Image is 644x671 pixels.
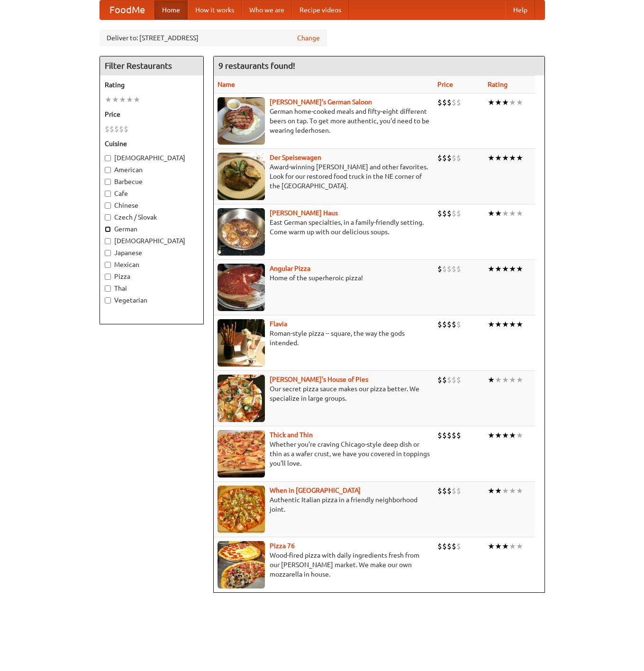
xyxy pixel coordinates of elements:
label: Chinese [105,201,199,210]
a: [PERSON_NAME] Haus [270,209,338,217]
img: kohlhaus.jpg [218,208,265,256]
li: $ [119,124,124,134]
input: Chinese [105,202,111,209]
p: Home of the superheroic pizza! [218,273,430,283]
input: [DEMOGRAPHIC_DATA] [105,238,111,244]
li: ★ [516,153,523,163]
li: $ [442,430,447,441]
img: luigis.jpg [218,375,265,422]
li: ★ [502,264,509,274]
li: $ [452,208,456,219]
li: $ [447,430,452,441]
li: $ [452,375,456,385]
input: Cafe [105,191,111,197]
li: $ [456,264,461,274]
a: Recipe videos [292,0,349,19]
li: $ [437,153,442,163]
label: Thai [105,284,199,293]
label: Barbecue [105,177,199,186]
li: $ [447,97,452,108]
li: $ [456,541,461,552]
a: Flavia [270,320,287,328]
label: Japanese [105,248,199,257]
li: ★ [502,208,509,219]
li: $ [456,153,461,163]
li: $ [437,208,442,219]
img: thick.jpg [218,430,265,478]
a: Angular Pizza [270,265,310,272]
label: Mexican [105,260,199,269]
li: ★ [502,319,509,330]
li: $ [442,208,447,219]
a: Pizza 76 [270,542,295,550]
a: Home [154,0,188,19]
li: ★ [119,94,126,105]
input: German [105,226,111,232]
img: wheninrome.jpg [218,486,265,533]
b: [PERSON_NAME]'s German Saloon [270,98,372,106]
li: ★ [516,375,523,385]
li: $ [452,153,456,163]
li: ★ [516,319,523,330]
b: [PERSON_NAME]'s House of Pies [270,376,368,383]
li: $ [442,375,447,385]
li: ★ [502,375,509,385]
li: $ [442,486,447,496]
li: $ [447,375,452,385]
li: ★ [488,97,495,108]
li: $ [456,319,461,330]
label: Cafe [105,189,199,198]
h4: Filter Restaurants [100,56,203,75]
a: Who we are [242,0,292,19]
li: ★ [488,375,495,385]
li: ★ [495,541,502,552]
li: ★ [495,97,502,108]
a: Der Speisewagen [270,154,321,161]
img: esthers.jpg [218,97,265,145]
li: $ [447,153,452,163]
p: Roman-style pizza -- square, the way the gods intended. [218,329,430,348]
label: Pizza [105,272,199,281]
p: Award-winning [PERSON_NAME] and other favorites. Look for our restored food truck in the NE corne... [218,162,430,191]
li: $ [456,486,461,496]
p: Our secret pizza sauce makes our pizza better. We specialize in large groups. [218,384,430,403]
li: $ [452,319,456,330]
a: Help [506,0,535,19]
label: [DEMOGRAPHIC_DATA] [105,153,199,163]
li: $ [442,541,447,552]
li: $ [114,124,119,134]
li: ★ [488,208,495,219]
li: ★ [502,97,509,108]
li: ★ [516,208,523,219]
li: ★ [495,264,502,274]
li: $ [437,264,442,274]
label: German [105,224,199,234]
input: Thai [105,285,111,292]
li: ★ [488,486,495,496]
input: Barbecue [105,179,111,185]
li: ★ [509,153,516,163]
li: ★ [488,153,495,163]
a: Thick and Thin [270,431,313,439]
li: ★ [105,94,112,105]
label: Vegetarian [105,295,199,305]
h5: Cuisine [105,139,199,148]
a: When in [GEOGRAPHIC_DATA] [270,487,361,494]
input: American [105,167,111,173]
li: ★ [495,375,502,385]
li: ★ [509,97,516,108]
li: $ [447,486,452,496]
li: ★ [488,319,495,330]
li: $ [447,264,452,274]
li: $ [124,124,128,134]
li: $ [452,486,456,496]
li: $ [437,541,442,552]
li: $ [456,375,461,385]
p: Authentic Italian pizza in a friendly neighborhood joint. [218,495,430,514]
li: $ [447,319,452,330]
li: ★ [495,153,502,163]
li: $ [456,430,461,441]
